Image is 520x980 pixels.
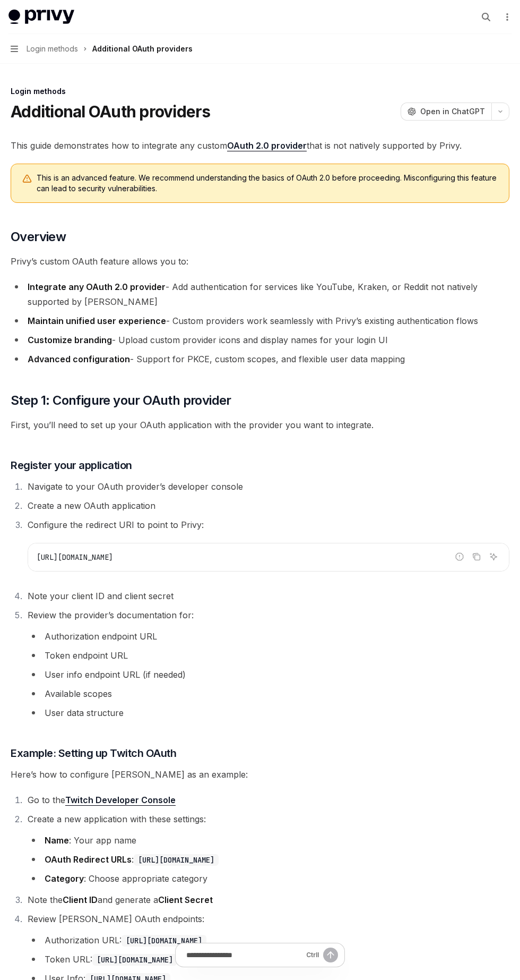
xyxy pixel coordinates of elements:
span: This is an advanced feature. We recommend understanding the basics of OAuth 2.0 before proceeding... [37,173,498,194]
span: This guide demonstrates how to integrate any custom that is not natively supported by Privy. [11,138,509,153]
span: Login methods [27,42,78,55]
input: Ask a question... [186,943,302,967]
div: Login methods [11,86,509,97]
span: Privy’s custom OAuth feature allows you to: [11,254,509,269]
button: Open in ChatGPT [401,103,491,121]
svg: Warning [22,174,32,184]
li: : Choose appropriate category [28,871,509,886]
strong: Category [45,873,84,884]
span: Here’s how to configure [PERSON_NAME] as an example: [11,767,509,782]
strong: Client Secret [158,894,213,905]
li: Create a new application with these settings: [24,812,509,886]
span: Step 1: Configure your OAuth provider [11,392,231,409]
strong: Advanced configuration [28,354,130,364]
li: Review the provider’s documentation for: [24,608,509,720]
li: - Custom providers work seamlessly with Privy’s existing authentication flows [11,313,509,328]
li: Note the and generate a [24,892,509,907]
a: OAuth 2.0 provider [227,140,307,151]
strong: Maintain unified user experience [28,316,166,326]
span: Register your application [11,458,132,473]
li: Configure the redirect URI to point to Privy: [24,517,509,572]
li: Create a new OAuth application [24,498,509,513]
button: Send message [323,948,338,962]
li: - Support for PKCE, custom scopes, and flexible user data mapping [11,352,509,367]
li: Note your client ID and client secret [24,589,509,603]
li: Authorization endpoint URL [28,629,509,644]
strong: Customize branding [28,335,112,345]
button: Open search [478,8,495,25]
button: Ask AI [487,550,500,564]
li: Token endpoint URL [28,648,509,663]
strong: Integrate any OAuth 2.0 provider [28,282,166,292]
code: [URL][DOMAIN_NAME] [134,854,219,866]
h1: Additional OAuth providers [11,102,211,121]
span: Overview [11,228,66,245]
a: Twitch Developer Console [65,795,176,806]
li: - Upload custom provider icons and display names for your login UI [11,333,509,347]
li: Navigate to your OAuth provider’s developer console [24,479,509,494]
li: - Add authentication for services like YouTube, Kraken, or Reddit not natively supported by [PERS... [11,279,509,309]
strong: Name [45,835,69,846]
div: Additional OAuth providers [92,42,193,55]
img: light logo [8,10,74,24]
button: Report incorrect code [453,550,466,564]
li: : Your app name [28,833,509,848]
span: Open in ChatGPT [420,106,485,117]
li: Available scopes [28,686,509,701]
span: [URL][DOMAIN_NAME] [37,552,113,562]
li: : [28,852,509,867]
li: User info endpoint URL (if needed) [28,667,509,682]
span: First, you’ll need to set up your OAuth application with the provider you want to integrate. [11,417,509,432]
li: User data structure [28,705,509,720]
button: Copy the contents from the code block [470,550,483,564]
button: More actions [501,10,512,24]
strong: Client ID [63,894,98,905]
li: Go to the [24,792,509,807]
span: Example: Setting up Twitch OAuth [11,746,176,761]
li: Authorization URL: [28,933,509,948]
strong: OAuth Redirect URLs [45,854,132,865]
code: [URL][DOMAIN_NAME] [122,935,206,947]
